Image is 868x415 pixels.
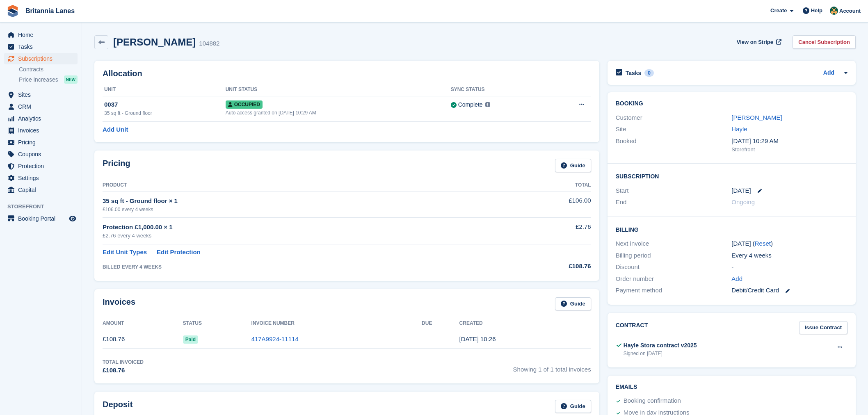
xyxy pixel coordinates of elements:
th: Created [459,317,591,330]
span: Price increases [19,76,58,84]
div: Total Invoiced [103,358,144,366]
a: Add [731,274,742,284]
td: £106.00 [500,192,591,217]
h2: Contract [616,321,648,335]
a: Guide [555,297,591,311]
div: 0037 [104,100,226,109]
div: Billing period [616,251,732,260]
div: Discount [616,262,732,272]
a: menu [4,160,78,172]
th: Sync Status [451,83,548,96]
span: Help [811,7,822,15]
h2: Pricing [103,159,130,172]
div: - [731,262,847,272]
span: Sites [18,89,67,100]
div: [DATE] 10:29 AM [731,137,847,146]
div: Customer [616,113,732,123]
th: Unit [103,83,226,96]
span: Subscriptions [18,53,67,64]
a: menu [4,113,78,124]
a: Hayle [731,125,747,132]
th: Amount [103,317,183,330]
div: 35 sq ft - Ground floor [104,109,226,117]
div: Auto access granted on [DATE] 10:29 AM [226,109,451,116]
a: Guide [555,159,591,172]
span: Showing 1 of 1 total invoices [513,358,591,375]
a: Price increases NEW [19,75,78,84]
span: CRM [18,101,67,112]
th: Status [183,317,251,330]
a: Edit Unit Types [103,248,147,257]
h2: [PERSON_NAME] [113,36,196,48]
div: NEW [64,75,78,84]
h2: Booking [616,100,847,107]
div: Signed on [DATE] [624,350,697,357]
span: Account [839,7,861,15]
th: Total [500,179,591,192]
a: Britannia Lanes [22,4,78,18]
div: Hayle Stora contract v2025 [624,341,697,350]
a: Add Unit [103,125,128,135]
a: Guide [555,400,591,413]
td: £108.76 [103,330,183,349]
th: Invoice Number [251,317,422,330]
a: menu [4,172,78,184]
div: [DATE] ( ) [731,239,847,249]
span: Invoices [18,125,67,136]
span: Settings [18,172,67,184]
span: Occupied [226,100,263,109]
span: Booking Portal [18,213,67,224]
time: 2025-08-31 09:26:07 UTC [459,335,496,342]
span: View on Stripe [737,38,773,46]
div: £108.76 [500,262,591,271]
img: Nathan Kellow [830,7,838,15]
h2: Emails [616,384,847,390]
a: menu [4,29,78,41]
span: Protection [18,160,67,172]
a: menu [4,89,78,100]
a: Cancel Subscription [793,35,856,49]
div: Order number [616,274,732,284]
img: icon-info-grey-7440780725fd019a000dd9b08b2336e03edf1995a4989e88bcd33f0948082b44.svg [485,102,490,107]
td: £2.76 [500,218,591,244]
span: Analytics [18,113,67,124]
h2: Billing [616,225,847,233]
span: Capital [18,184,67,196]
a: Add [823,68,834,78]
h2: Subscription [616,172,847,180]
a: Preview store [68,214,78,223]
a: menu [4,137,78,148]
a: menu [4,125,78,136]
div: Next invoice [616,239,732,249]
div: Protection £1,000.00 × 1 [103,223,500,232]
div: Debit/Credit Card [731,286,847,295]
div: Complete [458,100,483,109]
div: Payment method [616,286,732,295]
a: menu [4,53,78,64]
h2: Allocation [103,69,591,78]
span: Ongoing [731,198,755,205]
a: Issue Contract [799,321,847,335]
div: BILLED EVERY 4 WEEKS [103,263,500,271]
h2: Deposit [103,400,132,413]
a: Reset [755,240,771,247]
a: menu [4,41,78,52]
a: View on Stripe [733,35,783,49]
div: £106.00 every 4 weeks [103,206,500,213]
a: menu [4,213,78,224]
span: Tasks [18,41,67,52]
div: Booked [616,137,732,154]
a: 417A9924-11114 [251,335,299,342]
th: Unit Status [226,83,451,96]
span: Pricing [18,137,67,148]
div: Start [616,186,732,196]
a: menu [4,148,78,160]
div: 104882 [199,39,219,48]
div: Storefront [731,146,847,154]
div: Booking confirmation [624,396,681,406]
div: 0 [644,69,654,77]
h2: Invoices [103,297,135,311]
img: stora-icon-8386f47178a22dfd0bd8f6a31ec36ba5ce8667c1dd55bd0f319d3a0aa187defe.svg [7,5,19,17]
div: End [616,198,732,207]
span: Home [18,29,67,41]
